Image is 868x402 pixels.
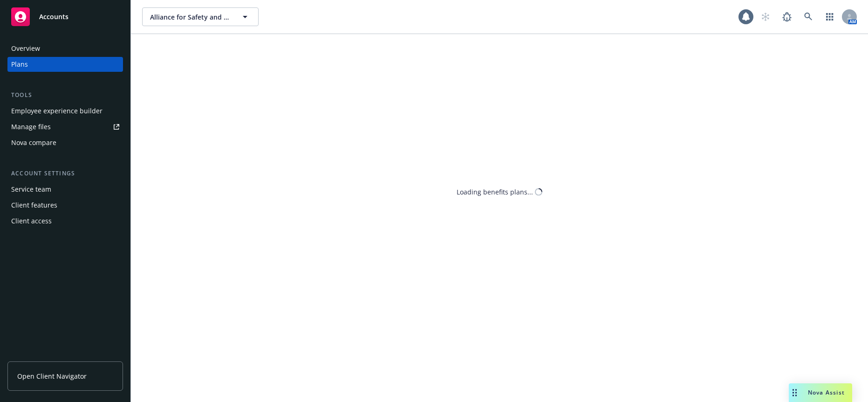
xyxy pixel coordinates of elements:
a: Client access [7,214,123,229]
div: Nova compare [11,135,56,150]
a: Nova compare [7,135,123,150]
a: Client features [7,198,123,213]
div: Plans [11,57,28,72]
div: Loading benefits plans... [457,187,533,197]
a: Manage files [7,119,123,134]
a: Plans [7,57,123,72]
a: Search [799,7,818,26]
div: Client features [11,198,57,213]
a: Start snowing [756,7,775,26]
a: Service team [7,182,123,197]
div: Tools [7,90,123,100]
div: Service team [11,182,51,197]
div: Employee experience builder [11,104,103,118]
div: Client access [11,214,52,229]
span: Accounts [39,13,68,21]
button: Alliance for Safety and Justice [142,7,259,26]
a: Overview [7,41,123,56]
button: Nova Assist [789,383,852,402]
span: Alliance for Safety and Justice [150,12,231,22]
a: Report a Bug [778,7,796,26]
span: Open Client Navigator [17,371,87,381]
span: Nova Assist [808,388,845,396]
a: Accounts [7,4,123,30]
div: Account settings [7,169,123,178]
a: Employee experience builder [7,104,123,118]
div: Drag to move [789,383,800,402]
div: Manage files [11,119,51,134]
a: Switch app [820,7,839,26]
div: Overview [11,41,40,56]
